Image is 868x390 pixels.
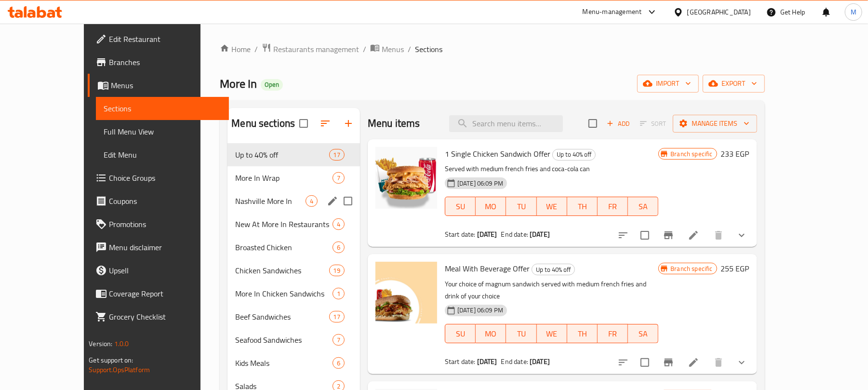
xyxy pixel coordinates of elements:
span: Start date: [445,228,476,241]
span: Add [605,118,631,129]
div: Up to 40% off [552,149,596,161]
span: Promotions [109,218,221,230]
span: Choice Groups [109,172,221,184]
span: Branch specific [667,149,716,159]
span: Select section first [634,116,673,131]
button: show more [730,351,753,374]
div: New At More In Restaurants [235,218,332,230]
span: Sort sections [314,112,337,135]
li: / [408,43,411,55]
span: Meal With Beverage Offer [445,261,530,276]
div: items [333,242,345,253]
span: Beef Sandwiches [235,311,329,323]
a: Menus [370,43,404,55]
button: Add section [337,112,360,135]
span: End date: [501,355,528,368]
span: Version: [89,337,112,350]
p: Your choice of magnum sandwich served with medium french fries and drink of your choice [445,278,658,302]
a: Choice Groups [88,166,229,189]
span: import [645,78,691,90]
span: 7 [333,174,344,183]
button: TU [506,324,536,343]
button: import [637,75,699,93]
span: TU [510,200,533,214]
span: 4 [306,197,317,206]
span: Select all sections [294,113,314,134]
span: More In Wrap [235,172,332,184]
div: items [333,334,345,346]
span: 1.0.0 [114,337,129,350]
span: FR [601,327,624,341]
svg: Show Choices [736,229,748,241]
span: export [710,78,757,90]
span: Upsell [109,265,221,276]
a: Menus [88,74,229,97]
div: Up to 40% off [532,264,575,275]
button: TU [506,197,536,216]
a: Branches [88,51,229,74]
b: [DATE] [477,228,497,241]
span: WE [541,327,563,341]
span: Up to 40% off [235,149,329,161]
button: TH [567,324,598,343]
div: Chicken Sandwiches19 [227,259,360,282]
b: [DATE] [530,355,550,368]
a: Edit Restaurant [88,27,229,51]
div: Nashville More In4edit [227,189,360,213]
span: Restaurants management [273,43,359,55]
span: 6 [333,243,344,252]
b: [DATE] [530,228,550,241]
span: Seafood Sandwiches [235,334,332,346]
div: Beef Sandwiches17 [227,305,360,328]
svg: Show Choices [736,357,748,368]
li: / [363,43,366,55]
span: Coupons [109,195,221,207]
a: Edit Menu [96,143,229,166]
span: Edit Menu [104,149,221,161]
span: Select to update [635,352,655,373]
span: 17 [330,150,344,160]
span: 6 [333,359,344,368]
span: Full Menu View [104,126,221,137]
nav: breadcrumb [220,43,764,55]
span: 4 [333,220,344,229]
span: Sections [415,43,442,55]
div: [GEOGRAPHIC_DATA] [687,7,751,17]
a: Edit menu item [688,229,699,241]
div: More In Wrap7 [227,166,360,189]
b: [DATE] [477,355,497,368]
span: Chicken Sandwiches [235,265,329,276]
li: / [254,43,258,55]
div: items [333,357,345,369]
a: Restaurants management [262,43,359,55]
span: Coverage Report [109,288,221,299]
div: items [333,172,345,184]
div: Seafood Sandwiches7 [227,328,360,351]
a: Edit menu item [688,357,699,368]
span: Start date: [445,355,476,368]
button: SU [445,197,476,216]
a: Grocery Checklist [88,305,229,328]
input: search [449,115,563,132]
span: M [851,7,856,17]
span: SU [449,200,472,214]
div: More In Chicken Sandwichs [235,288,332,299]
a: Support.OpsPlatform [89,363,150,376]
button: SU [445,324,476,343]
span: FR [601,200,624,214]
span: Branches [109,56,221,68]
span: Up to 40% off [532,264,574,275]
span: Open [261,81,283,89]
span: 1 [333,289,344,298]
h6: 255 EGP [721,262,749,275]
span: Select to update [635,225,655,245]
span: 7 [333,336,344,345]
span: 19 [330,266,344,275]
div: Broasted Chicken [235,242,332,253]
span: Menus [382,43,404,55]
button: SA [628,324,658,343]
button: show more [730,224,753,247]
